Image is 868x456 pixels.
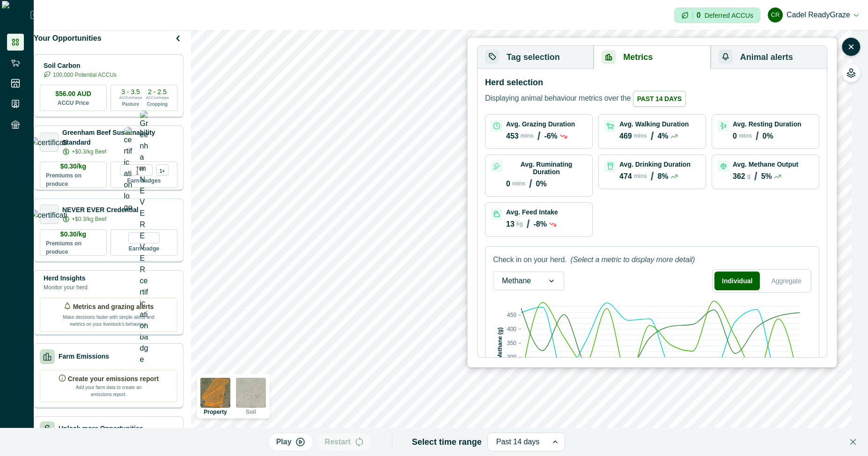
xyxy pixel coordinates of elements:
[412,436,482,449] p: Select time range
[506,132,519,140] p: 453
[493,254,566,265] p: Check in on your herd.
[507,326,516,332] text: 400
[739,132,752,139] p: mins
[119,95,142,101] p: ACCUs/ha/pa
[30,137,68,147] img: certification logo
[619,161,691,168] p: Avg. Drinking Duration
[146,95,169,101] p: ACCUs/ha/pa
[633,91,686,107] span: Past 14 days
[276,436,292,448] p: Play
[651,130,654,143] p: /
[60,229,86,239] p: $0.30/kg
[756,130,759,143] p: /
[72,215,106,223] p: +$0.3/kg Beef
[44,283,88,292] p: Monitor your herd
[147,101,168,108] p: Cropping
[129,243,159,253] p: Earn badge
[59,352,109,361] p: Farm Emissions
[529,177,532,191] p: /
[46,239,101,256] p: Premiums on produce
[124,127,132,213] img: certification logo
[619,132,632,140] p: 469
[485,76,543,89] p: Herd selection
[507,354,516,360] text: 300
[747,173,750,179] p: g
[619,172,632,181] p: 474
[34,33,102,44] p: Your Opportunities
[697,12,701,19] p: 0
[268,433,313,451] button: Play
[127,176,161,185] p: Earn badges
[768,4,859,26] button: Cadel ReadyGrazeCadel ReadyGraze
[512,180,525,187] p: mins
[59,424,143,434] p: Unlock more Opportunities
[62,312,155,328] p: Make decisions faster with simple alerts and metrics on your livestock’s behaviour.
[506,161,587,176] p: Avg. Ruminating Duration
[711,46,827,69] button: Animal alerts
[763,132,773,140] p: 0%
[121,88,140,95] p: 3 - 3.5
[136,165,148,175] p: Tier 1
[537,130,541,143] p: /
[533,220,546,228] p: -8%
[30,210,68,219] img: certification logo
[325,436,351,448] p: Restart
[478,46,594,69] button: Tag selection
[714,272,760,290] button: Individual
[544,132,557,140] p: -6%
[497,327,503,359] text: Methane (g)
[156,164,169,176] div: more credentials avaialble
[53,71,117,79] p: 100,000 Potential ACCUs
[507,340,516,346] text: 350
[527,218,530,231] p: /
[619,120,689,128] p: Avg. Walking Duration
[74,384,144,398] p: Add your farm data to create an emissions report.
[506,220,515,228] p: 13
[506,208,558,216] p: Avg. Feed Intake
[317,433,372,451] button: Restart
[2,1,30,29] img: Logo
[506,120,575,128] p: Avg. Grazing Duration
[122,101,140,108] p: Pasture
[73,302,154,312] p: Metrics and grazing alerts
[200,378,230,408] img: property preview
[634,132,647,139] p: mins
[62,128,177,147] p: Greenham Beef Sustainability Standard
[160,167,165,173] p: 1+
[148,88,167,95] p: 2 - 2.5
[506,180,510,188] p: 0
[570,254,695,265] p: (Select a metric to display more detail)
[507,312,516,318] text: 450
[55,89,91,99] p: $56.00 AUD
[140,110,148,365] img: Greenham NEVER EVER certification badge
[657,172,668,181] p: 8%
[60,162,86,171] p: $0.30/kg
[521,132,534,139] p: mins
[536,180,547,188] p: 0%
[657,132,668,140] p: 4%
[764,272,809,290] button: Aggregate
[733,161,798,168] p: Avg. Methane Output
[485,91,686,107] p: Displaying animal behaviour metrics over the
[594,46,710,69] button: Metrics
[246,409,256,415] p: Soil
[44,61,117,71] p: Soil Carbon
[634,173,647,179] p: mins
[204,409,227,415] p: Property
[705,12,753,19] p: Deferred ACCUs
[46,171,101,188] p: Premiums on produce
[733,120,802,128] p: Avg. Resting Duration
[754,170,758,183] p: /
[651,170,654,183] p: /
[62,205,139,215] p: NEVER EVER Credential
[733,172,745,181] p: 362
[44,273,88,283] p: Herd Insights
[516,221,523,227] p: kg
[761,172,772,181] p: 5%
[236,378,266,408] img: soil preview
[733,132,737,140] p: 0
[191,30,852,456] canvas: Map
[68,374,159,384] p: Create your emissions report
[58,99,89,107] p: ACCU Price
[846,434,861,449] button: Close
